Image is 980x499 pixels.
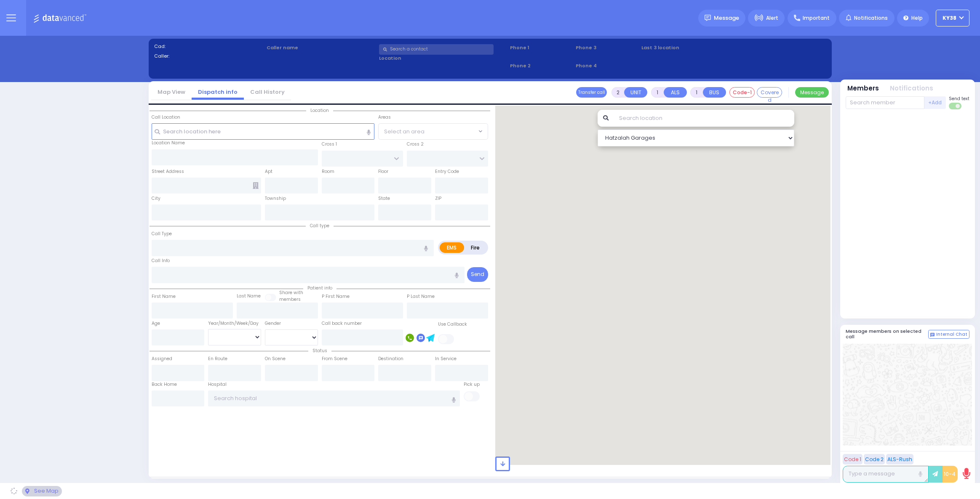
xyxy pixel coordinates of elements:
label: EMS [440,242,464,253]
label: Apt [265,168,272,175]
label: In Service [435,356,457,362]
label: P First Name [322,293,350,300]
label: From Scene [322,356,347,362]
button: Members [847,84,879,93]
input: Search location here [152,123,375,139]
div: Year/Month/Week/Day [208,320,261,327]
a: Call History [244,88,291,96]
label: City [152,195,160,202]
span: Important [803,14,830,22]
label: Location Name [152,140,185,146]
span: Message [714,14,739,22]
span: Help [911,14,923,22]
button: ALS-Rush [886,454,913,464]
label: En Route [208,356,227,362]
span: Phone 1 [510,44,573,51]
label: Last 3 location [641,44,734,51]
button: Send [467,267,488,282]
label: P Last Name [407,293,435,300]
button: KY38 [936,10,969,27]
label: Assigned [152,356,172,362]
label: Floor [378,168,388,175]
label: Fire [464,242,487,253]
a: Dispatch info [192,88,244,96]
label: Age [152,320,160,327]
button: Covered [757,87,782,98]
button: BUS [703,87,726,98]
label: State [378,195,390,202]
span: Alert [766,14,778,22]
div: See map [22,486,61,496]
label: Turn off text [949,102,962,110]
span: Location [306,107,333,114]
label: Areas [378,114,391,121]
label: Hospital [208,381,227,388]
label: Call back number [322,320,362,327]
label: Location [379,55,507,62]
label: Call Info [152,257,170,264]
span: Send text [949,96,969,102]
span: Patient info [303,285,336,291]
input: Search a contact [379,44,494,55]
span: Notifications [854,14,888,22]
small: Share with [279,289,303,296]
button: Transfer call [576,87,607,98]
label: Gender [265,320,281,327]
label: Room [322,168,334,175]
span: Call type [306,223,334,229]
label: Call Location [152,114,180,121]
input: Search location [614,110,794,127]
button: ALS [664,87,687,98]
button: UNIT [624,87,647,98]
label: Cross 1 [322,141,337,148]
label: Call Type [152,231,172,237]
span: Phone 4 [576,62,638,69]
span: Select an area [384,127,425,136]
img: Logo [33,13,89,23]
label: Cross 2 [407,141,424,148]
button: Message [795,87,829,98]
span: Phone 3 [576,44,638,51]
span: KY38 [943,14,956,22]
span: Phone 2 [510,62,573,69]
button: Code 2 [864,454,885,464]
h5: Message members on selected call [846,329,928,340]
label: Cad: [154,43,264,50]
a: Map View [151,88,192,96]
input: Search member [846,96,924,109]
label: Use Callback [438,321,467,328]
button: Code 1 [843,454,863,464]
label: Township [265,195,286,202]
span: Other building occupants [253,182,259,189]
img: comment-alt.png [930,333,935,337]
label: Caller: [154,53,264,60]
label: First Name [152,293,176,300]
button: Internal Chat [928,330,969,339]
button: Code-1 [729,87,755,98]
button: Notifications [890,84,933,93]
label: Destination [378,356,403,362]
label: Street Address [152,168,184,175]
span: Internal Chat [936,332,967,337]
label: Last Name [237,293,261,300]
span: Status [308,348,331,354]
label: On Scene [265,356,286,362]
label: Pick up [464,381,480,388]
label: Caller name [267,44,376,51]
span: members [279,296,301,303]
input: Search hospital [208,390,459,406]
label: Entry Code [435,168,459,175]
label: Back Home [152,381,177,388]
img: message.svg [705,15,711,21]
label: ZIP [435,195,441,202]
